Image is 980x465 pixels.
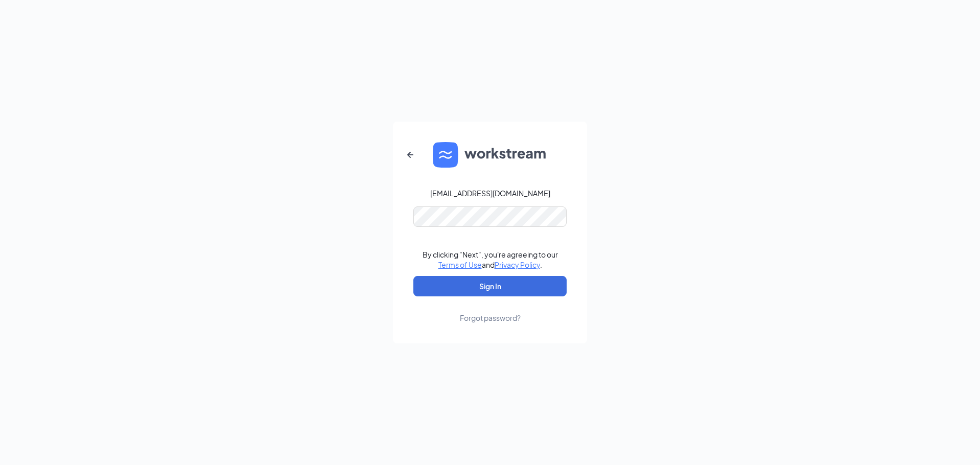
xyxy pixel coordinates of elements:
[438,260,482,269] a: Terms of Use
[404,149,416,161] svg: ArrowLeftNew
[398,143,423,167] button: ArrowLeftNew
[413,276,567,296] button: Sign In
[433,142,547,168] img: WS logo and Workstream text
[460,313,521,323] div: Forgot password?
[495,260,540,269] a: Privacy Policy
[430,188,550,198] div: [EMAIL_ADDRESS][DOMAIN_NAME]
[423,249,558,270] div: By clicking "Next", you're agreeing to our and .
[460,296,521,323] a: Forgot password?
